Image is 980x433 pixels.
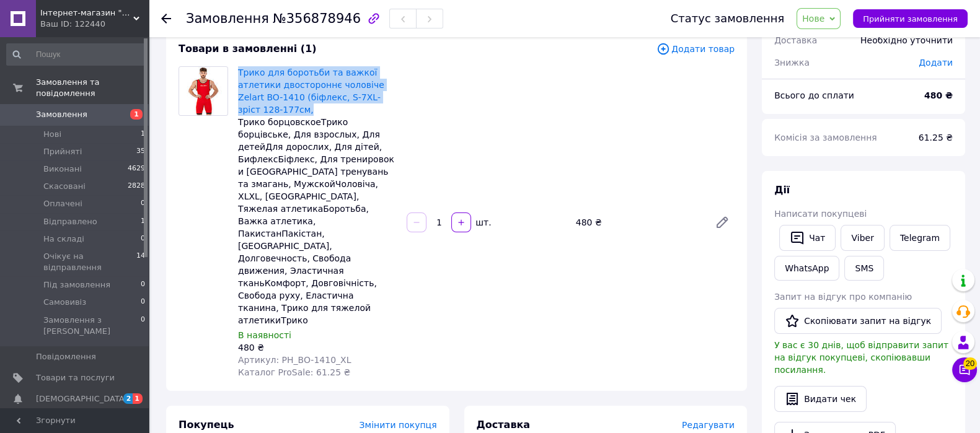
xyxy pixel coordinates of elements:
span: 14 [136,251,145,273]
span: Покупець [179,419,234,431]
span: Повідомлення [36,351,96,362]
div: Повернутися назад [161,12,171,25]
span: №356878946 [273,11,361,26]
a: WhatsApp [774,256,839,281]
span: Доставка [774,35,817,45]
span: Відправлено [43,216,97,227]
span: Прийняті [43,146,82,157]
span: 0 [141,279,145,291]
div: Статус замовлення [671,12,785,25]
span: 1 [141,216,145,227]
span: Під замовлення [43,279,110,291]
span: 1 [141,129,145,140]
span: Замовлення з [PERSON_NAME] [43,315,141,337]
span: Запит на відгук про компанію [774,292,912,302]
span: Артикул: PH_BO-1410_XL [238,355,351,365]
span: Замовлення [186,11,269,26]
div: Трико борцовскоеТрико борцівське, Для взрослых, Для детейДля дорослих, Для дітей, БифлексБіфлекс,... [238,116,397,326]
span: Очікує на відправлення [43,251,136,273]
div: Ваш ID: 122440 [40,19,149,30]
span: Змінити покупця [360,420,437,430]
span: Замовлення та повідомлення [36,77,149,99]
span: Всього до сплати [774,90,854,100]
span: Дії [774,184,790,196]
a: Viber [841,225,884,251]
span: 61.25 ₴ [919,133,953,142]
button: Видати чек [774,386,867,412]
span: Написати покупцеві [774,209,867,219]
span: Замовлення [36,109,87,120]
span: Нове [802,14,824,24]
span: Редагувати [682,420,735,430]
span: Знижка [774,58,810,68]
span: Інтернет-магазин "Sportive" [40,7,133,19]
img: Трико для боротьби та важкої атлетики двостороннє чоловіче Zelart BO-1410 (біфлекс, S-7XL-зріст 1... [179,67,227,115]
div: 480 ₴ [571,214,705,231]
input: Пошук [6,43,146,66]
span: 4629 [128,164,145,175]
span: Скасовані [43,181,86,192]
span: 2 [123,393,133,404]
button: Скопіювати запит на відгук [774,308,942,334]
span: Товари в замовленні (1) [179,43,317,55]
span: 1 [133,393,143,404]
span: Каталог ProSale: 61.25 ₴ [238,367,350,377]
div: шт. [472,216,492,229]
span: У вас є 30 днів, щоб відправити запит на відгук покупцеві, скопіювавши посилання. [774,340,948,375]
button: Прийняти замовлення [853,9,968,28]
span: 0 [141,315,145,337]
b: 480 ₴ [924,90,953,100]
span: Доставка [477,419,531,431]
a: Редагувати [710,210,735,235]
a: Telegram [890,225,950,251]
span: 0 [141,198,145,209]
span: 35 [136,146,145,157]
span: 2828 [128,181,145,192]
button: SMS [844,256,884,281]
span: Прийняти замовлення [863,14,958,24]
span: Товари та послуги [36,372,115,383]
span: На складі [43,234,84,245]
span: Додати товар [656,42,735,56]
span: [DEMOGRAPHIC_DATA] [36,393,128,405]
span: Додати [919,58,953,68]
span: 0 [141,234,145,245]
span: Комісія за замовлення [774,133,877,142]
button: Чат з покупцем20 [952,357,977,382]
div: Необхідно уточнити [853,27,960,54]
span: 1 [130,109,143,120]
button: Чат [779,225,836,251]
span: 20 [963,356,977,368]
div: 480 ₴ [238,341,397,354]
span: Оплачені [43,198,82,209]
a: Трико для боротьби та важкої атлетики двостороннє чоловіче Zelart BO-1410 (біфлекс, S-7XL-зріст 1... [238,68,384,115]
span: Нові [43,129,61,140]
span: Самовивіз [43,297,86,308]
span: 0 [141,297,145,308]
span: Виконані [43,164,82,175]
span: В наявності [238,330,291,340]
